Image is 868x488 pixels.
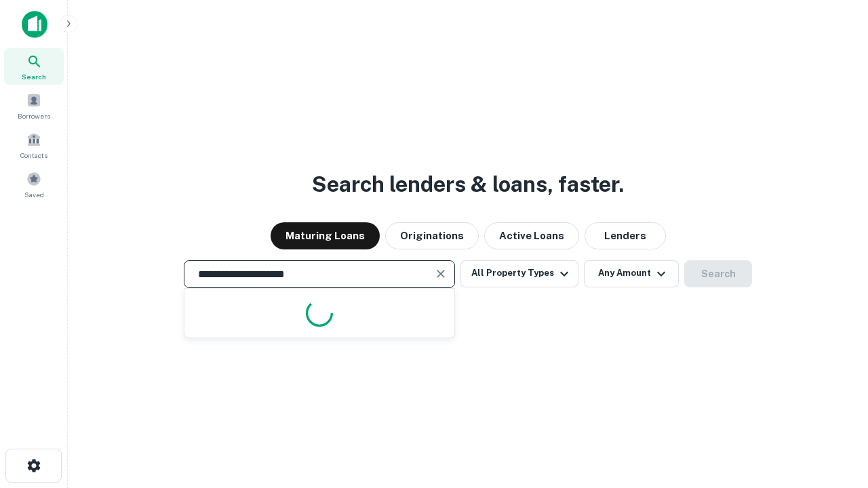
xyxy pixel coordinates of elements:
[4,87,64,124] a: Borrowers
[4,48,64,85] a: Search
[312,168,624,201] h3: Search lenders & loans, faster.
[431,264,450,283] button: Clear
[800,380,868,445] iframe: Chat Widget
[20,150,47,161] span: Contacts
[4,166,64,203] a: Saved
[585,222,666,249] button: Lenders
[22,11,47,38] img: capitalize-icon.png
[460,260,578,287] button: All Property Types
[4,127,64,163] a: Contacts
[271,222,380,249] button: Maturing Loans
[385,222,479,249] button: Originations
[584,260,679,287] button: Any Amount
[484,222,579,249] button: Active Loans
[22,71,46,82] span: Search
[24,189,44,200] span: Saved
[18,110,50,121] span: Borrowers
